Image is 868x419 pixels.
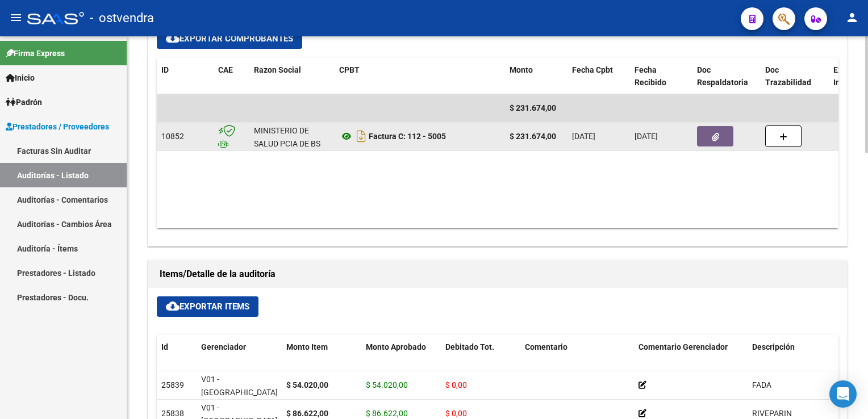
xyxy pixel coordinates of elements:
datatable-header-cell: Comentario Gerenciador [634,335,748,385]
span: Exportar Items [166,301,249,312]
span: Expte. Interno [833,65,859,87]
span: 25838 [161,409,184,418]
div: MINISTERIO DE SALUD PCIA DE BS AS O. P. [254,124,330,163]
span: Razon Social [254,65,301,74]
span: $ 0,00 [445,409,467,418]
mat-icon: cloud_download [166,31,180,45]
datatable-header-cell: Descripción [748,335,861,385]
span: [DATE] [635,132,658,141]
span: V01 - [GEOGRAPHIC_DATA] [201,375,278,397]
strong: Factura C: 112 - 5005 [369,132,446,141]
div: Open Intercom Messenger [829,380,857,408]
span: Monto [510,65,533,74]
span: Prestadores / Proveedores [6,120,109,133]
span: Exportar Comprobantes [166,33,293,44]
button: Exportar Comprobantes [157,28,302,49]
span: RIVEPARIN [752,409,792,418]
span: [DATE] [572,132,595,141]
datatable-header-cell: CAE [214,58,249,95]
span: Inicio [6,72,35,84]
datatable-header-cell: Monto Item [282,335,361,385]
mat-icon: menu [9,11,23,24]
button: Exportar Items [157,296,258,317]
strong: $ 54.020,00 [286,380,328,389]
span: 10852 [161,132,184,141]
span: $ 86.622,00 [366,409,408,418]
span: Fecha Cpbt [572,65,613,74]
i: Descargar documento [354,127,369,145]
strong: $ 231.674,00 [510,132,556,141]
datatable-header-cell: Doc Trazabilidad [761,58,829,95]
span: $ 0,00 [445,380,467,389]
datatable-header-cell: Monto Aprobado [361,335,441,385]
span: Doc Trazabilidad [765,65,811,87]
span: 25839 [161,380,184,389]
span: Fecha Recibido [635,65,666,87]
h1: Items/Detalle de la auditoría [160,265,836,283]
mat-icon: person [845,11,859,24]
span: Id [161,342,168,351]
span: Monto Aprobado [366,342,426,351]
span: Padrón [6,96,42,108]
datatable-header-cell: ID [157,58,214,95]
datatable-header-cell: Monto [505,58,567,95]
span: FADA [752,380,771,389]
span: Firma Express [6,47,65,60]
datatable-header-cell: CPBT [335,58,505,95]
datatable-header-cell: Debitado Tot. [441,335,520,385]
mat-icon: cloud_download [166,299,180,313]
span: Doc Respaldatoria [697,65,748,87]
span: Comentario Gerenciador [639,342,728,351]
span: CAE [218,65,233,74]
datatable-header-cell: Fecha Recibido [630,58,692,95]
span: ID [161,65,169,74]
span: Gerenciador [201,342,246,351]
span: - ostvendra [90,6,154,31]
span: Comentario [525,342,567,351]
datatable-header-cell: Fecha Cpbt [567,58,630,95]
strong: $ 86.622,00 [286,409,328,418]
span: Debitado Tot. [445,342,494,351]
span: Monto Item [286,342,328,351]
span: $ 231.674,00 [510,103,556,112]
datatable-header-cell: Doc Respaldatoria [692,58,761,95]
span: Descripción [752,342,795,351]
span: $ 54.020,00 [366,380,408,389]
datatable-header-cell: Comentario [520,335,634,385]
datatable-header-cell: Razon Social [249,58,335,95]
span: CPBT [339,65,360,74]
datatable-header-cell: Id [157,335,197,385]
datatable-header-cell: Gerenciador [197,335,282,385]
